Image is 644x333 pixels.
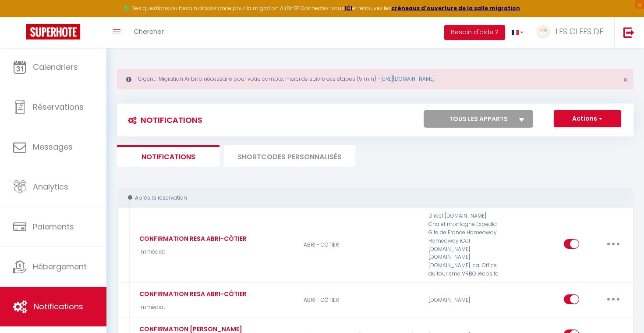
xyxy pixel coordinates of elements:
li: Notifications [117,145,219,167]
button: Actions [554,110,621,128]
span: Chercher [134,27,164,36]
a: [URL][DOMAIN_NAME] [380,75,435,82]
span: Notifications [34,301,83,312]
p: Immédiat [137,248,247,256]
div: CONFIRMATION RESA ABRI-CÔTIER [137,234,247,243]
p: Immédiat [137,303,247,312]
img: logout [623,27,634,38]
div: Direct [DOMAIN_NAME] Chalet montagne Expedia Gite de France Homeaway Homeaway iCal [DOMAIN_NAME] ... [423,212,506,278]
div: Urgent : Migration Airbnb nécessaire pour votre compte, merci de suivre ces étapes (5 min) - [117,69,633,89]
span: Calendriers [33,61,78,72]
span: × [623,74,628,85]
p: ABRI - CÔTIER [298,212,423,278]
li: SHORTCODES PERSONNALISÉS [224,145,355,167]
div: CONFIRMATION RESA ABRI-CÔTIER [137,289,247,299]
h3: Notifications [124,110,202,130]
span: Messages [33,141,73,152]
img: ... [537,25,550,38]
span: Analytics [33,181,68,192]
span: Réservations [33,101,84,112]
a: créneaux d'ouverture de la salle migration [391,4,520,12]
button: Close [623,76,628,84]
img: Super Booking [26,24,80,39]
a: ... LES CLEFS DE [530,17,614,48]
div: [DOMAIN_NAME] [423,288,506,313]
p: ABRI - CÔTIER [298,288,423,313]
div: Après la réservation [125,194,616,202]
a: Chercher [127,17,170,48]
button: Besoin d'aide ? [444,25,505,40]
span: LES CLEFS DE [556,26,603,37]
span: Paiements [33,221,74,232]
span: Hébergement [33,261,87,272]
a: ICI [344,4,352,12]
